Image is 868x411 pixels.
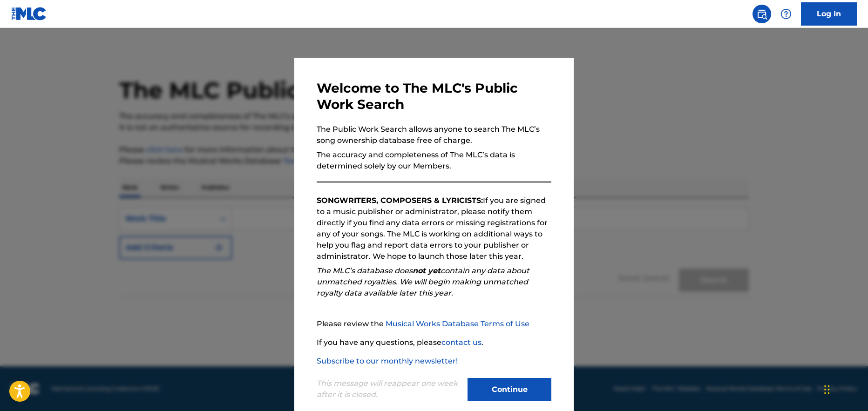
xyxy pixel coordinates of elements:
[468,378,551,401] button: Continue
[317,196,483,205] strong: SONGWRITERS, COMPOSERS & LYRICISTS:
[801,2,857,26] a: Log In
[317,318,551,330] p: Please review the
[317,266,529,297] em: The MLC’s database does contain any data about unmatched royalties. We will begin making unmatche...
[756,8,767,20] img: search
[11,7,47,20] img: MLC Logo
[821,366,868,411] iframe: Chat Widget
[441,338,481,347] a: contact us
[317,80,551,113] h3: Welcome to The MLC's Public Work Search
[317,195,551,262] p: If you are signed to a music publisher or administrator, please notify them directly if you find ...
[386,319,529,328] a: Musical Works Database Terms of Use
[824,376,830,404] div: Drag
[413,266,441,275] strong: not yet
[317,124,551,146] p: The Public Work Search allows anyone to search The MLC’s song ownership database free of charge.
[780,8,792,20] img: help
[317,337,551,348] p: If you have any questions, please .
[753,5,771,23] a: Public Search
[317,149,551,172] p: The accuracy and completeness of The MLC’s data is determined solely by our Members.
[317,357,458,365] a: Subscribe to our monthly newsletter!
[777,5,795,23] div: Help
[317,378,462,400] p: This message will reappear one week after it is closed.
